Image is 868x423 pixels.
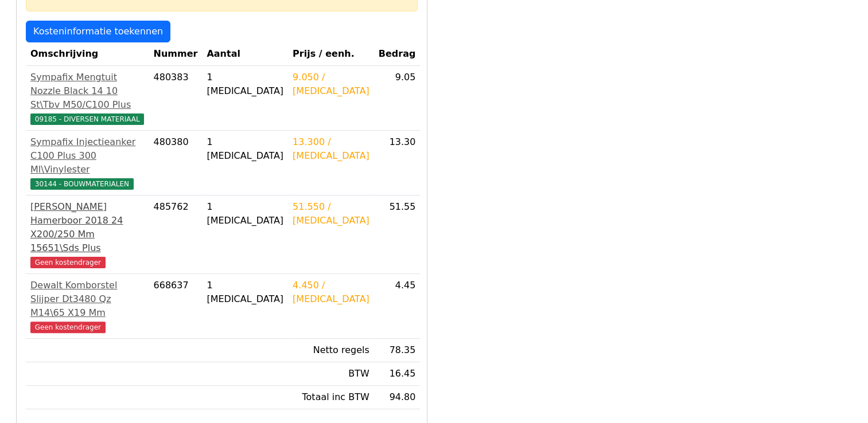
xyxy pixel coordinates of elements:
th: Prijs / eenh. [288,42,374,66]
div: 1 [MEDICAL_DATA] [207,200,283,228]
td: 668637 [149,274,202,339]
th: Aantal [202,42,288,66]
div: 51.550 / [MEDICAL_DATA] [293,200,369,228]
td: 4.45 [374,274,421,339]
a: [PERSON_NAME] Hamerboor 2018 24 X200/250 Mm 15651\Sds PlusGeen kostendrager [30,200,144,269]
td: Totaal inc BTW [288,386,374,409]
td: 480383 [149,66,202,131]
div: Dewalt Komborstel Slijper Dt3480 Qz M14\65 X19 Mm [30,279,144,320]
a: Sympafix Mengtuit Nozzle Black 14 10 St\Tbv M50/C100 Plus09185 - DIVERSEN MATERIAAL [30,70,144,126]
span: 30144 - BOUWMATERIALEN [30,178,134,190]
div: 1 [MEDICAL_DATA] [207,135,283,163]
span: Geen kostendrager [30,257,106,268]
td: 9.05 [374,66,421,131]
td: BTW [288,362,374,386]
span: 09185 - DIVERSEN MATERIAAL [30,113,144,125]
td: 78.35 [374,339,421,362]
div: 4.450 / [MEDICAL_DATA] [293,279,369,306]
td: 13.30 [374,131,421,195]
div: Sympafix Mengtuit Nozzle Black 14 10 St\Tbv M50/C100 Plus [30,70,144,112]
td: 51.55 [374,195,421,274]
div: 9.050 / [MEDICAL_DATA] [293,70,369,98]
div: 1 [MEDICAL_DATA] [207,70,283,98]
div: 13.300 / [MEDICAL_DATA] [293,135,369,163]
th: Nummer [149,42,202,66]
td: 485762 [149,195,202,274]
span: Geen kostendrager [30,322,106,333]
div: [PERSON_NAME] Hamerboor 2018 24 X200/250 Mm 15651\Sds Plus [30,200,144,255]
td: 94.80 [374,386,421,409]
td: 16.45 [374,362,421,386]
div: Sympafix Injectieanker C100 Plus 300 Ml\Vinylester [30,135,144,177]
td: 480380 [149,131,202,195]
td: Netto regels [288,339,374,362]
th: Bedrag [374,42,421,66]
a: Dewalt Komborstel Slijper Dt3480 Qz M14\65 X19 MmGeen kostendrager [30,279,144,334]
a: Kosteninformatie toekennen [26,21,170,42]
th: Omschrijving [26,42,149,66]
a: Sympafix Injectieanker C100 Plus 300 Ml\Vinylester30144 - BOUWMATERIALEN [30,135,144,190]
div: 1 [MEDICAL_DATA] [207,279,283,306]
